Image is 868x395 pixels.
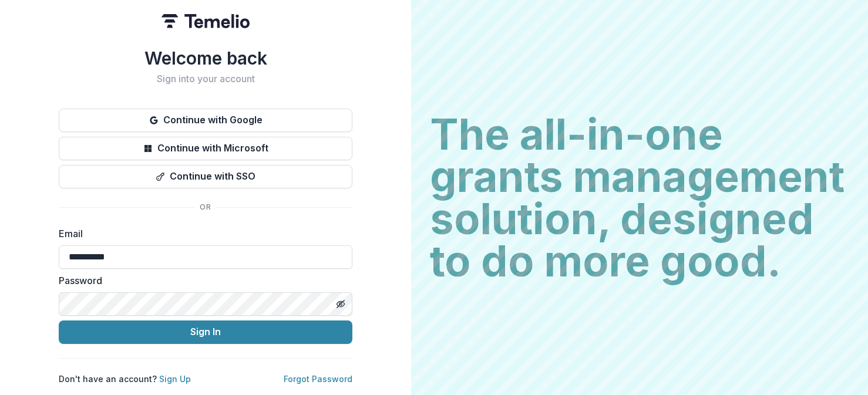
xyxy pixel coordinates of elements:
[159,374,191,384] a: Sign Up
[59,137,352,160] button: Continue with Microsoft
[284,374,352,384] a: Forgot Password
[162,14,250,28] img: Temelio
[59,109,352,132] button: Continue with Google
[59,48,352,69] h1: Welcome back
[59,320,352,344] button: Sign In
[59,274,345,288] label: Password
[59,227,345,241] label: Email
[59,73,352,85] h2: Sign into your account
[331,295,350,313] button: Toggle password visibility
[59,165,352,188] button: Continue with SSO
[59,373,191,385] p: Don't have an account?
